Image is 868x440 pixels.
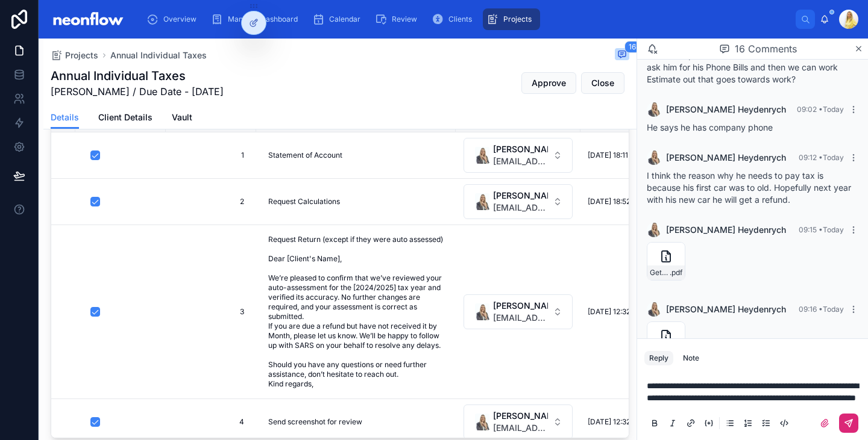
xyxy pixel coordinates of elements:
[532,77,566,89] span: Approve
[110,49,207,61] a: Annual Individual Taxes
[735,42,797,56] span: 16 Comments
[666,303,786,315] span: [PERSON_NAME] Heydenrych
[448,14,472,24] span: Clients
[493,300,548,312] span: [PERSON_NAME]
[329,14,360,24] span: Calendar
[678,351,704,365] button: Note
[371,8,426,30] a: Review
[51,49,98,61] a: Projects
[309,8,369,30] a: Calendar
[268,235,444,389] span: Request Return (except if they were auto assessed) Dear [Client's Name], We’re pleased to confirm...
[483,8,540,30] a: Projects
[268,150,342,160] span: Statement of Account
[428,8,480,30] a: Clients
[644,351,673,365] button: Reply
[51,84,224,99] span: [PERSON_NAME] / Due Date - [DATE]
[581,72,624,94] button: Close
[647,170,851,205] span: I think the reason why he needs to pay tax is because his first car was to old. Hopefully next ye...
[137,6,796,33] div: scrollable content
[647,122,773,132] span: He says he has company phone
[493,410,548,422] span: [PERSON_NAME]
[51,111,79,123] span: Details
[493,422,548,434] span: [EMAIL_ADDRESS][DOMAIN_NAME]
[683,353,699,363] div: Note
[797,105,844,114] span: 09:02 • Today
[178,197,244,206] span: 2
[799,305,844,314] span: 09:16 • Today
[666,152,786,164] span: [PERSON_NAME] Heydenrych
[65,49,98,61] span: Projects
[228,14,298,24] span: Manager Dashboard
[615,48,629,63] button: 16
[666,104,786,116] span: [PERSON_NAME] Heydenrych
[588,417,631,427] span: [DATE] 12:32
[464,404,573,439] button: Select Button
[799,225,844,234] span: 09:15 • Today
[493,190,548,202] span: [PERSON_NAME]
[268,417,362,427] span: Send screenshot for review
[48,10,127,29] img: App logo
[268,197,340,206] span: Request Calculations
[503,14,532,24] span: Projects
[163,14,197,24] span: Overview
[666,224,786,236] span: [PERSON_NAME] Heydenrych
[588,197,631,206] span: [DATE] 18:52
[591,77,614,89] span: Close
[172,107,192,131] a: Vault
[392,14,417,24] span: Review
[493,202,548,214] span: [EMAIL_ADDRESS][DOMAIN_NAME]
[670,268,682,277] span: .pdf
[521,72,576,94] button: Approve
[51,67,224,84] h1: Annual Individual Taxes
[493,312,548,324] span: [EMAIL_ADDRESS][DOMAIN_NAME]
[464,184,573,219] button: Select Button
[650,268,670,277] span: GetNotice-(14)
[172,111,192,123] span: Vault
[588,307,631,317] span: [DATE] 12:32
[178,417,244,427] span: 4
[98,107,153,131] a: Client Details
[464,138,573,173] button: Select Button
[178,307,244,317] span: 3
[143,8,205,30] a: Overview
[799,153,844,162] span: 09:12 • Today
[493,155,548,167] span: [EMAIL_ADDRESS][DOMAIN_NAME]
[493,143,548,155] span: [PERSON_NAME]
[207,8,306,30] a: Manager Dashboard
[98,111,153,123] span: Client Details
[51,107,79,129] a: Details
[464,294,573,329] button: Select Button
[624,41,640,53] span: 16
[588,150,628,160] span: [DATE] 18:11
[178,150,244,160] span: 1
